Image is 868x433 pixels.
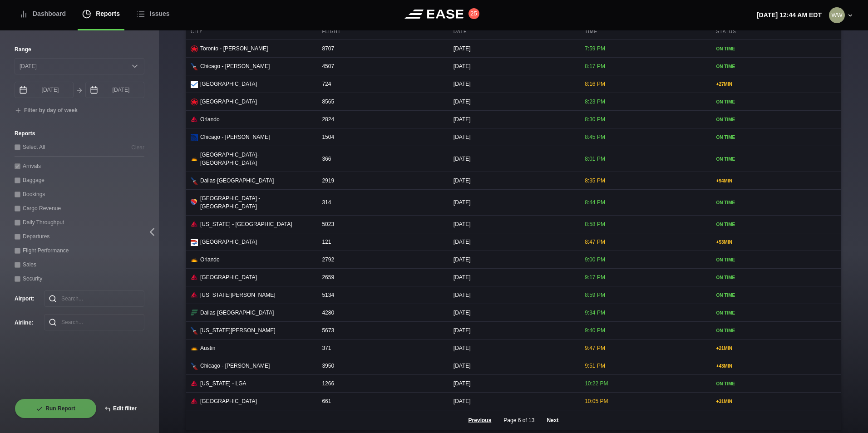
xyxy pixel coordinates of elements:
[186,24,315,39] div: City
[200,115,220,123] span: Orlando
[200,397,257,405] span: [GEOGRAPHIC_DATA]
[585,199,605,206] span: 8:44 PM
[716,177,836,184] div: + 94 MIN
[539,410,566,430] button: Next
[200,44,268,53] span: Toronto - [PERSON_NAME]
[716,98,836,105] div: ON TIME
[200,151,311,167] span: [GEOGRAPHIC_DATA]-[GEOGRAPHIC_DATA]
[716,81,836,88] div: + 27 MIN
[585,81,605,87] span: 8:16 PM
[449,58,578,75] div: [DATE]
[200,98,257,106] span: [GEOGRAPHIC_DATA]
[716,380,836,387] div: ON TIME
[200,220,292,228] span: [US_STATE] - [GEOGRAPHIC_DATA]
[449,24,578,39] div: Date
[449,269,578,286] div: [DATE]
[200,80,257,88] span: [GEOGRAPHIC_DATA]
[200,62,270,70] span: Chicago - [PERSON_NAME]
[449,251,578,268] div: [DATE]
[712,24,841,39] div: Status
[716,156,836,162] div: ON TIME
[322,239,331,245] span: 121
[200,309,274,317] span: Dallas-[GEOGRAPHIC_DATA]
[322,292,334,298] span: 5134
[200,344,215,352] span: Austin
[503,416,534,424] span: Page 6 of 13
[585,45,605,52] span: 7:59 PM
[716,199,836,206] div: ON TIME
[829,7,845,23] img: 44fab04170f095a2010eee22ca678195
[716,239,836,246] div: + 53 MIN
[716,274,836,281] div: ON TIME
[97,399,144,418] button: Edit filter
[716,345,836,352] div: + 21 MIN
[449,375,578,392] div: [DATE]
[322,156,331,162] span: 366
[449,304,578,321] div: [DATE]
[15,45,144,54] label: Range
[322,45,334,52] span: 8707
[322,380,334,387] span: 1266
[200,379,247,388] span: [US_STATE] - LGA
[449,393,578,410] div: [DATE]
[44,290,144,307] input: Search...
[585,239,605,245] span: 8:47 PM
[15,82,74,98] input: mm/dd/yyyy
[200,133,270,141] span: Chicago - [PERSON_NAME]
[585,310,605,316] span: 9:34 PM
[15,319,30,327] label: Airline :
[716,327,836,334] div: ON TIME
[200,362,270,370] span: Chicago - [PERSON_NAME]
[322,177,334,184] span: 2919
[585,327,605,334] span: 9:40 PM
[322,345,331,351] span: 371
[322,98,334,105] span: 8565
[585,380,608,387] span: 10:22 PM
[322,327,334,334] span: 5673
[585,256,605,263] span: 9:00 PM
[585,177,605,184] span: 8:35 PM
[585,274,605,280] span: 9:17 PM
[322,363,334,369] span: 3950
[585,398,608,404] span: 10:05 PM
[449,233,578,251] div: [DATE]
[449,111,578,128] div: [DATE]
[757,10,822,20] p: [DATE] 12:44 AM EDT
[449,322,578,339] div: [DATE]
[15,129,144,138] label: Reports
[716,398,836,405] div: + 31 MIN
[585,363,605,369] span: 9:51 PM
[322,199,331,206] span: 314
[449,150,578,167] div: [DATE]
[585,156,605,162] span: 8:01 PM
[322,63,334,69] span: 4507
[580,24,709,39] div: Time
[716,363,836,369] div: + 43 MIN
[585,98,605,105] span: 8:23 PM
[449,340,578,357] div: [DATE]
[716,63,836,70] div: ON TIME
[716,221,836,228] div: ON TIME
[322,81,331,87] span: 724
[322,134,334,140] span: 1504
[585,63,605,69] span: 8:17 PM
[131,143,144,152] button: Clear
[322,256,334,263] span: 2792
[317,24,446,39] div: Flight
[322,310,334,316] span: 4280
[449,172,578,189] div: [DATE]
[469,8,479,19] button: 25
[716,116,836,123] div: ON TIME
[449,194,578,211] div: [DATE]
[449,216,578,233] div: [DATE]
[200,194,311,211] span: [GEOGRAPHIC_DATA] - [GEOGRAPHIC_DATA]
[200,273,257,281] span: [GEOGRAPHIC_DATA]
[716,256,836,263] div: ON TIME
[200,256,220,264] span: Orlando
[585,221,605,227] span: 8:58 PM
[85,82,144,98] input: mm/dd/yyyy
[461,410,499,430] button: Previous
[449,93,578,110] div: [DATE]
[585,134,605,140] span: 8:45 PM
[200,326,276,335] span: [US_STATE][PERSON_NAME]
